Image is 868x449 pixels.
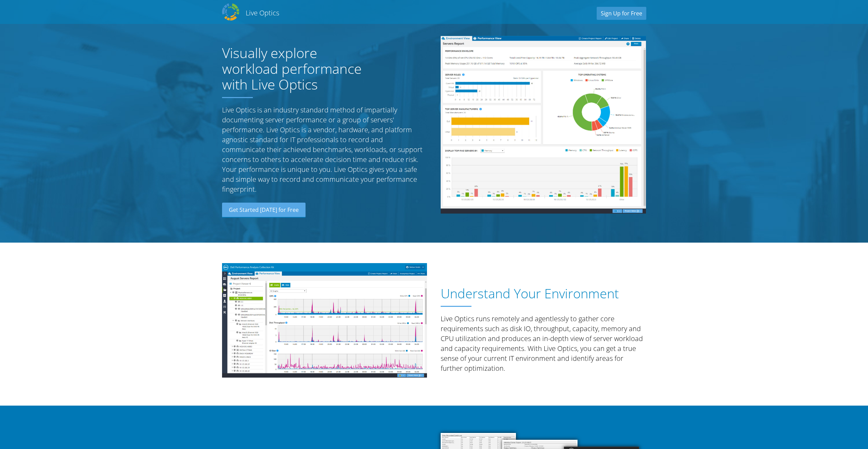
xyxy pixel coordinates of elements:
img: Understand Your Environment [222,263,427,378]
p: Live Optics runs remotely and agentlessly to gather core requirements such as disk IO, throughput... [441,314,646,373]
img: Server Report [441,36,646,214]
a: Sign Up for Free [597,7,646,20]
img: Dell Dpack [222,3,239,21]
p: Live Optics is an industry standard method of impartially documenting server performance or a gro... [222,105,427,194]
h2: Live Optics [246,8,279,17]
a: Get Started [DATE] for Free [222,203,306,218]
h1: Understand Your Environment [441,286,643,301]
h1: Visually explore workload performance with Live Optics [222,45,376,92]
